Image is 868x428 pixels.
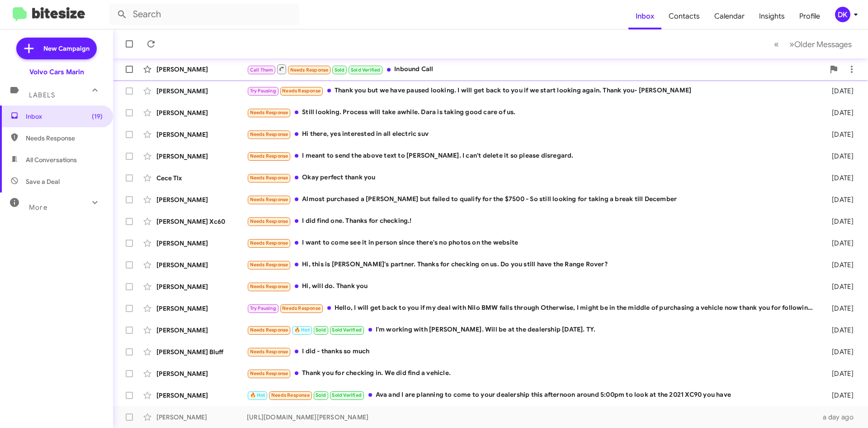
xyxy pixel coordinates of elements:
div: [DATE] [817,239,861,248]
div: I'm working with [PERSON_NAME]. Will be at the dealership [DATE]. TY. [247,325,817,335]
div: [PERSON_NAME] [156,239,247,248]
span: Sold [335,67,345,73]
span: Needs Response [250,262,288,268]
span: Sold [316,392,326,398]
span: Needs Response [26,134,103,143]
div: I want to come see it in person since there's no photos on the website [247,238,817,248]
div: [DATE] [817,369,861,378]
span: Sold Verified [332,327,362,333]
div: [DATE] [817,260,861,269]
button: Next [784,35,857,53]
div: [DATE] [817,152,861,161]
input: Search [109,4,299,25]
span: Needs Response [250,370,288,376]
div: [PERSON_NAME] [156,130,247,139]
div: [PERSON_NAME] Bluff [156,347,247,356]
span: Needs Response [282,305,321,311]
span: More [29,203,47,212]
div: [DATE] [817,217,861,226]
div: [PERSON_NAME] [156,152,247,161]
span: 🔥 Hot [294,327,310,333]
span: Needs Response [250,197,288,202]
a: Calendar [707,3,752,29]
a: New Campaign [16,38,97,59]
div: Thank you but we have paused looking. I will get back to you if we start looking again. Thank you... [247,86,817,96]
span: Save a Deal [26,177,60,186]
div: Cece Tlx [156,173,247,183]
div: [PERSON_NAME] [156,282,247,291]
span: Labels [29,91,55,99]
span: Needs Response [250,240,288,246]
div: [DATE] [817,347,861,356]
div: [DATE] [817,304,861,313]
a: Insights [752,3,792,29]
div: a day ago [817,413,861,422]
span: Needs Response [282,88,321,94]
div: [DATE] [817,87,861,96]
span: Try Pausing [250,88,276,94]
span: Needs Response [250,349,288,355]
div: Almost purchased a [PERSON_NAME] but failed to qualify for the $7500 - So still looking for takin... [247,194,817,205]
span: Needs Response [250,110,288,115]
div: DK [835,7,850,22]
span: Needs Response [290,67,329,73]
div: Still looking. Process will take awhile. Dara is taking good care of us. [247,107,817,118]
span: « [774,38,779,50]
span: » [789,38,794,50]
span: Try Pausing [250,305,276,311]
button: DK [827,7,858,22]
button: Previous [769,35,784,53]
div: [URL][DOMAIN_NAME][PERSON_NAME] [247,413,817,422]
div: Hi there, yes interested in all electric suv [247,129,817,139]
div: [DATE] [817,195,861,204]
span: New Campaign [43,44,90,53]
div: Okay perfect thank you [247,173,817,183]
div: [PERSON_NAME] [156,326,247,335]
div: Ava and I are planning to come to your dealership this afternoon around 5:00pm to look at the 202... [247,390,817,400]
span: Needs Response [271,392,310,398]
div: Volvo Cars Marin [29,67,84,77]
span: 🔥 Hot [250,392,265,398]
div: [DATE] [817,130,861,139]
span: Older Messages [794,39,852,49]
div: [PERSON_NAME] [156,391,247,400]
span: Sold Verified [351,67,381,73]
div: [PERSON_NAME] [156,260,247,269]
div: Hi, this is [PERSON_NAME]'s partner. Thanks for checking on us. Do you still have the Range Rover? [247,260,817,270]
div: I did - thanks so much [247,346,817,357]
div: [PERSON_NAME] [156,87,247,96]
div: Hi, will do. Thank you [247,281,817,292]
span: Call Them [250,67,274,73]
a: Profile [792,3,827,29]
div: [PERSON_NAME] [156,369,247,378]
div: Inbound Call [247,63,825,75]
span: Sold [316,327,326,333]
span: Needs Response [250,153,288,159]
div: [DATE] [817,282,861,291]
nav: Page navigation example [769,35,857,53]
div: [PERSON_NAME] [156,195,247,204]
span: Needs Response [250,327,288,333]
div: I did find one. Thanks for checking.! [247,216,817,226]
div: [PERSON_NAME] [156,413,247,422]
div: [DATE] [817,108,861,117]
span: (19) [92,112,103,121]
div: [PERSON_NAME] Xc60 [156,217,247,226]
span: Needs Response [250,218,288,224]
div: [DATE] [817,173,861,183]
span: Needs Response [250,175,288,181]
a: Contacts [661,3,707,29]
a: Inbox [628,3,661,29]
span: Needs Response [250,131,288,137]
div: Hello, I will get back to you if my deal with Nilo BMW falls through Otherwise, I might be in the... [247,303,817,313]
span: Inbox [26,112,103,121]
div: I meant to send the above text to [PERSON_NAME]. I can't delete it so please disregard. [247,151,817,161]
div: [DATE] [817,391,861,400]
div: [PERSON_NAME] [156,304,247,313]
div: Thank you for checking in. We did find a vehicle. [247,368,817,379]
